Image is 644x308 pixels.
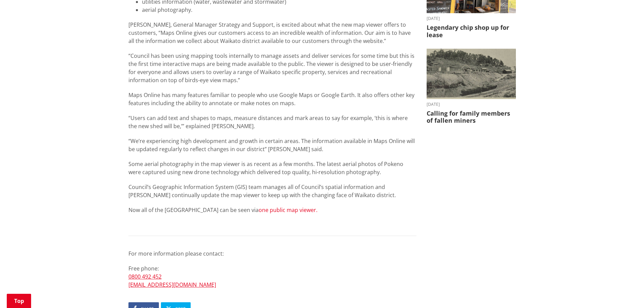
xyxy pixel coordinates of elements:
p: For more information please contact: [128,250,416,258]
img: Glen Afton Mine 1939 [427,49,516,99]
a: A black-and-white historic photograph shows a hillside with trees, small buildings, and cylindric... [427,49,516,124]
li: aerial photography. [142,6,416,14]
p: Maps Online has many features familiar to people who use Google Maps or Google Earth. It also off... [128,91,416,107]
p: “Users can add text and shapes to maps, measure distances and mark areas to say for example, ‘thi... [128,114,416,130]
p: Council’s Geographic Information System (GIS) team manages all of Council’s spatial information a... [128,183,416,199]
h3: Calling for family members of fallen miners [427,110,516,124]
time: [DATE] [427,102,516,106]
a: 0800 492 452 [128,273,162,280]
p: “Council has been using mapping tools internally to manage assets and deliver services for some t... [128,52,416,84]
a: one public map viewer. [259,206,317,214]
a: Top [7,294,31,308]
time: [DATE] [427,17,516,21]
p: [PERSON_NAME], General Manager Strategy and Support, is excited about what the new map viewer off... [128,21,416,45]
a: [EMAIL_ADDRESS][DOMAIN_NAME] [128,281,216,288]
p: Free phone: [128,264,416,289]
iframe: Messenger Launcher [613,280,637,304]
p: Now all of the [GEOGRAPHIC_DATA] can be seen via [128,206,416,222]
p: Some aerial photography in the map viewer is as recent as a few months. The latest aerial photos ... [128,160,416,176]
h3: Legendary chip shop up for lease [427,24,516,39]
p: “We’re experiencing high development and growth in certain areas. The information available in Ma... [128,137,416,153]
